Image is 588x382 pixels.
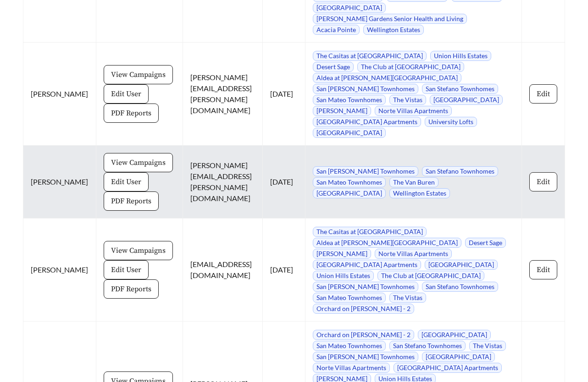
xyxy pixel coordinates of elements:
span: PDF Reports [111,284,151,295]
span: [GEOGRAPHIC_DATA] [313,128,386,138]
span: Norte Villas Apartments [375,249,452,259]
span: San Stefano Townhomes [422,84,498,94]
span: San [PERSON_NAME] Townhomes [313,352,418,362]
span: San Stefano Townhomes [422,166,498,176]
td: [PERSON_NAME] [23,43,96,146]
span: Orchard on [PERSON_NAME] - 2 [313,304,414,314]
span: [PERSON_NAME] Gardens Senior Health and Living [313,14,467,24]
span: Norte Villas Apartments [375,106,452,116]
td: [DATE] [263,146,305,218]
td: [PERSON_NAME] [23,218,96,322]
span: [GEOGRAPHIC_DATA] [313,3,386,13]
span: University Lofts [425,117,477,127]
button: PDF Reports [104,279,159,299]
span: The Vistas [389,293,426,303]
span: Edit User [111,264,141,275]
button: Edit [529,172,557,191]
td: [DATE] [263,43,305,146]
td: [PERSON_NAME][EMAIL_ADDRESS][PERSON_NAME][DOMAIN_NAME] [183,146,263,218]
span: View Campaigns [111,157,166,168]
span: San Mateo Townhomes [313,177,386,187]
td: [DATE] [263,218,305,322]
td: [PERSON_NAME][EMAIL_ADDRESS][PERSON_NAME][DOMAIN_NAME] [183,43,263,146]
span: Aldea at [PERSON_NAME][GEOGRAPHIC_DATA] [313,238,461,248]
button: View Campaigns [104,153,173,172]
span: [GEOGRAPHIC_DATA] [313,188,386,198]
span: [GEOGRAPHIC_DATA] [425,260,498,270]
span: The Casitas at [GEOGRAPHIC_DATA] [313,227,427,237]
button: Edit User [104,84,149,104]
span: Aldea at [PERSON_NAME][GEOGRAPHIC_DATA] [313,73,461,83]
span: Orchard on [PERSON_NAME] - 2 [313,330,414,340]
span: The Casitas at [GEOGRAPHIC_DATA] [313,51,427,61]
span: [PERSON_NAME] [313,249,371,259]
span: Edit [537,264,550,275]
span: San [PERSON_NAME] Townhomes [313,84,418,94]
span: [GEOGRAPHIC_DATA] Apartments [394,363,502,373]
span: PDF Reports [111,196,151,207]
span: Union Hills Estates [313,271,374,281]
span: Edit User [111,176,141,187]
span: PDF Reports [111,108,151,119]
span: Desert Sage [465,238,506,248]
a: View Campaigns [104,70,173,78]
span: [PERSON_NAME] [313,106,371,116]
span: Edit [537,88,550,99]
a: Edit User [104,265,149,273]
button: Edit User [104,172,149,191]
td: [EMAIL_ADDRESS][DOMAIN_NAME] [183,218,263,322]
span: Acacia Pointe [313,25,360,35]
button: View Campaigns [104,241,173,260]
span: Wellington Estates [363,25,424,35]
span: [GEOGRAPHIC_DATA] Apartments [313,117,421,127]
span: Norte Villas Apartments [313,363,390,373]
span: The Van Buren [389,177,438,187]
span: View Campaigns [111,69,166,80]
span: San [PERSON_NAME] Townhomes [313,166,418,176]
a: Edit User [104,177,149,186]
span: The Vistas [389,95,426,105]
span: San Stefano Townhomes [389,341,466,351]
span: View Campaigns [111,245,166,256]
button: PDF Reports [104,104,159,123]
span: Wellington Estates [389,188,450,198]
span: San Stefano Townhomes [422,282,498,292]
span: The Club at [GEOGRAPHIC_DATA] [377,271,484,281]
span: The Vistas [469,341,506,351]
span: [GEOGRAPHIC_DATA] [418,330,491,340]
span: San [PERSON_NAME] Townhomes [313,282,418,292]
a: View Campaigns [104,246,173,254]
button: Edit User [104,260,149,279]
button: View Campaigns [104,65,173,84]
a: View Campaigns [104,158,173,166]
span: [GEOGRAPHIC_DATA] [422,352,495,362]
a: Edit User [104,89,149,98]
span: San Mateo Townhomes [313,293,386,303]
span: San Mateo Townhomes [313,341,386,351]
button: PDF Reports [104,191,159,211]
button: Edit [529,260,557,279]
span: Edit [537,176,550,187]
span: Union Hills Estates [430,51,491,61]
span: Desert Sage [313,62,354,72]
span: San Mateo Townhomes [313,95,386,105]
button: Edit [529,84,557,104]
span: [GEOGRAPHIC_DATA] [430,95,503,105]
td: [PERSON_NAME] [23,146,96,218]
span: [GEOGRAPHIC_DATA] Apartments [313,260,421,270]
span: The Club at [GEOGRAPHIC_DATA] [357,62,464,72]
span: Edit User [111,88,141,99]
